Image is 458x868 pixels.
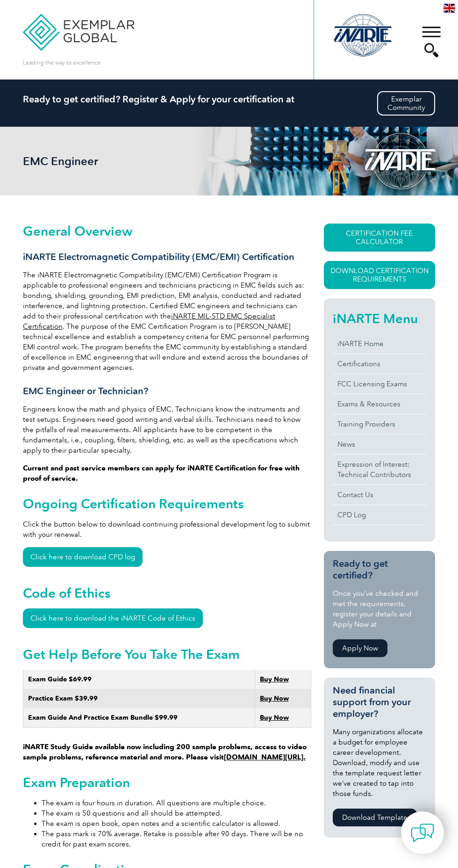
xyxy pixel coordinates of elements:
a: [DOMAIN_NAME][URL]. [224,753,306,761]
a: Expression of Interest:Technical Contributors [333,455,426,485]
a: CERTIFICATION FEE CALCULATOR [324,224,435,252]
a: Click here to download the iNARTE Code of Ethics [23,608,203,628]
p: Once you’ve checked and met the requirements, register your details and Apply Now at [333,588,426,629]
h2: Ongoing Certification Requirements [23,496,311,511]
h2: General Overview [23,224,311,239]
img: en [444,4,455,13]
p: Engineers know the math and physics of EMC. Technicians know the instruments and test setups. Eng... [23,404,311,456]
a: Apply Now [333,639,387,657]
a: News [333,434,426,454]
h3: Need financial support from your employer? [333,685,426,720]
h2: Ready to get certified? Register & Apply for your certification at [23,94,435,105]
li: The exam is open book, open notes and a scientific calculator is allowed. [42,818,311,829]
strong: iNARTE Study Guide available now including 200 sample problems, access to video sample problems, ... [23,743,307,761]
h2: Get Help Before You Take The Exam [23,647,311,662]
li: The pass mark is 70% average. Retake is possible after 90 days. There will be no credit for past ... [42,829,311,849]
strong: Exam Guide And Practice Exam Bundle $99.99 [28,714,178,722]
a: ExemplarCommunity [377,91,435,116]
p: Click the button below to download continuing professional development log to submit with your re... [23,519,311,540]
a: Certifications [333,354,426,374]
a: Contact Us [333,485,426,505]
a: Buy Now [260,694,289,702]
strong: Practice Exam $39.99 [28,694,98,702]
p: Many organizations allocate a budget for employee career development. Download, modify and use th... [333,727,426,799]
h2: Code of Ethics [23,586,311,600]
h1: EMC Engineer [23,155,163,167]
a: Click here to download CPD log [23,547,143,567]
h3: Ready to get certified? [333,558,426,581]
h2: Exam Preparation [23,775,311,790]
a: Download Certification Requirements [324,261,435,289]
a: Buy Now [260,714,289,722]
li: The exam is four hours in duration. All questions are multiple choice. [42,798,311,808]
strong: Exam Guide $69.99 [28,675,92,683]
a: iNARTE Home [333,334,426,354]
a: CPD Log [333,505,426,525]
a: Buy Now [260,675,289,683]
h3: iNARTE Electromagnetic Compatibility (EMC/EMI) Certification [23,251,311,263]
img: contact-chat.png [411,821,434,845]
strong: Current and past service members can apply for iNARTE Certification for free with proof of service. [23,464,300,483]
h3: EMC Engineer or Technician? [23,385,311,397]
a: Exams & Resources [333,394,426,414]
li: The exam is 50 questions and all should be attempted. [42,808,311,818]
a: FCC Licensing Exams [333,374,426,394]
a: Download Template [333,809,417,826]
p: Leading the way to excellence [23,58,100,68]
a: Training Providers [333,414,426,434]
h2: iNARTE Menu [333,311,426,326]
p: The iNARTE Electromagnetic Compatibility (EMC/EMI) Certification Program is applicable to profess... [23,270,311,373]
